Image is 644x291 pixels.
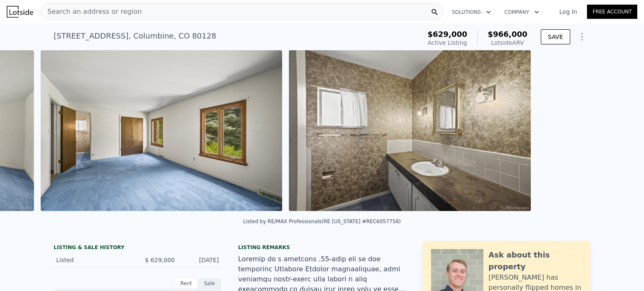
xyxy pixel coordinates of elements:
[182,256,219,264] div: [DATE]
[56,256,131,264] div: Listed
[428,39,467,46] span: Active Listing
[445,5,498,20] button: Solutions
[41,7,142,17] span: Search an address or region
[428,30,467,39] span: $629,000
[7,6,33,18] img: Lotside
[54,244,221,252] div: LISTING & SALE HISTORY
[289,50,530,211] img: Sale: 167361850 Parcel: 6300228
[587,5,637,19] a: Free Account
[238,244,406,251] div: Listing remarks
[488,249,582,273] div: Ask about this property
[41,50,282,211] img: Sale: 167361850 Parcel: 6300228
[243,219,401,224] div: Listed by RE/MAX Professionals (RE [US_STATE] #REC6057758)
[574,28,590,45] button: Show Options
[488,39,527,47] div: Lotside ARV
[174,278,198,289] div: Rent
[488,30,527,39] span: $966,000
[498,5,546,20] button: Company
[541,29,570,44] button: SAVE
[145,257,175,263] span: $ 629,000
[198,278,221,289] div: Sale
[549,8,587,16] a: Log In
[54,30,216,42] div: [STREET_ADDRESS] , Columbine , CO 80128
